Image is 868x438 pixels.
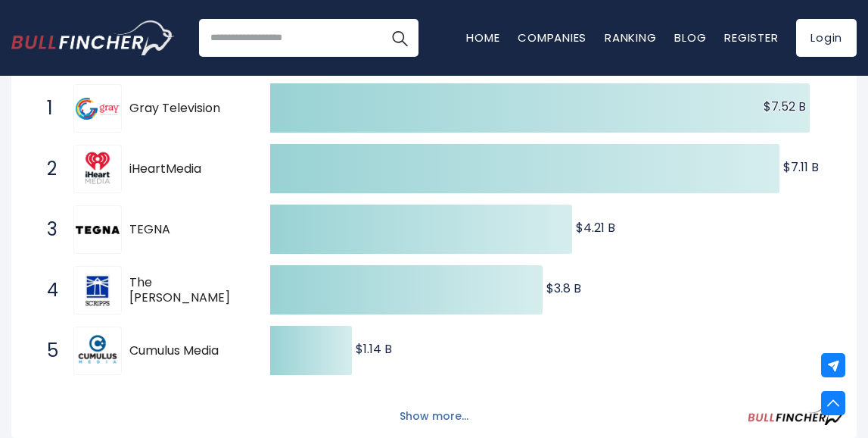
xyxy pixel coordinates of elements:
[466,30,499,45] a: Home
[39,95,54,121] span: 1
[39,156,54,182] span: 2
[129,101,244,117] span: Gray Television
[356,340,392,358] text: $1.14 B
[39,338,54,364] span: 5
[39,217,54,242] span: 3
[605,30,656,45] a: Ranking
[129,275,244,307] span: The [PERSON_NAME]
[518,30,586,45] a: Companies
[39,277,54,303] span: 4
[76,98,120,120] img: Gray Television
[11,20,174,55] a: Go to homepage
[129,222,244,238] span: TEGNA
[129,161,244,177] span: iHeartMedia
[783,158,819,176] text: $7.11 B
[129,343,244,359] span: Cumulus Media
[764,98,806,115] text: $7.52 B
[576,219,615,236] text: $4.21 B
[11,20,175,55] img: Bullfincher logo
[390,404,478,429] button: Show more...
[76,147,120,191] img: iHeartMedia
[796,19,857,57] a: Login
[76,226,120,234] img: TEGNA
[724,30,778,45] a: Register
[76,329,120,373] img: Cumulus Media
[76,268,120,312] img: The E.W. Scripps
[381,19,418,57] button: Search
[674,30,706,45] a: Blog
[546,280,581,297] text: $3.8 B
